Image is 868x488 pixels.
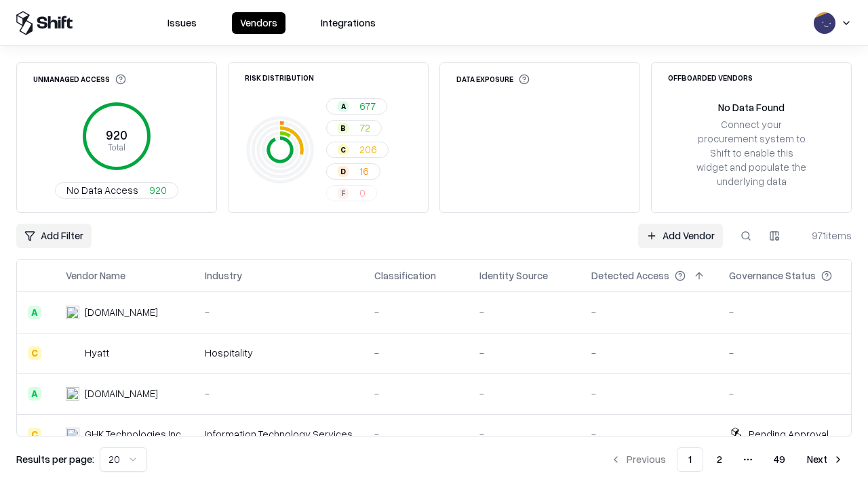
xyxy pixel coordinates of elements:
[16,452,94,466] p: Results per page:
[456,74,530,85] div: Data Exposure
[359,164,369,178] span: 16
[66,183,138,197] span: No Data Access
[159,12,205,34] button: Issues
[479,346,570,360] div: -
[374,346,458,360] div: -
[28,428,41,441] div: C
[149,183,167,197] span: 920
[695,117,808,189] div: Connect your procurement system to Shift to enable this widget and populate the underlying data
[374,427,458,441] div: -
[85,386,158,401] div: [DOMAIN_NAME]
[602,447,852,472] nav: pagination
[479,305,570,319] div: -
[763,447,796,472] button: 49
[729,386,854,401] div: -
[205,268,242,283] div: Industry
[205,427,353,441] div: Information Technology Services
[66,268,125,283] div: Vendor Name
[479,268,548,283] div: Identity Source
[338,144,349,155] div: C
[591,346,707,360] div: -
[729,305,854,319] div: -
[108,142,125,152] tspan: Total
[245,74,314,81] div: Risk Distribution
[66,306,79,319] img: intrado.com
[359,121,370,135] span: 72
[729,268,816,283] div: Governance Status
[28,346,41,360] div: C
[359,99,376,113] span: 677
[677,447,703,472] button: 1
[106,127,127,142] tspan: 920
[718,100,785,115] div: No Data Found
[749,427,829,441] div: Pending Approval
[374,268,436,283] div: Classification
[205,386,353,401] div: -
[479,386,570,401] div: -
[479,427,570,441] div: -
[313,12,384,34] button: Integrations
[638,224,723,248] a: Add Vendor
[374,386,458,401] div: -
[591,305,707,319] div: -
[66,387,79,401] img: primesec.co.il
[28,387,41,401] div: A
[797,228,852,243] div: 971 items
[205,346,353,360] div: Hospitality
[359,142,377,157] span: 206
[326,98,387,115] button: A677
[66,428,79,441] img: GHK Technologies Inc.
[338,101,349,112] div: A
[232,12,285,34] button: Vendors
[55,182,178,199] button: No Data Access920
[591,386,707,401] div: -
[799,447,852,472] button: Next
[205,305,353,319] div: -
[85,305,158,319] div: [DOMAIN_NAME]
[706,447,733,472] button: 2
[33,74,126,85] div: Unmanaged Access
[729,346,854,360] div: -
[85,346,109,360] div: Hyatt
[591,268,669,283] div: Detected Access
[326,163,380,180] button: D16
[591,427,707,441] div: -
[668,74,753,81] div: Offboarded Vendors
[326,142,389,158] button: C206
[66,346,79,360] img: Hyatt
[85,427,183,441] div: GHK Technologies Inc.
[374,305,458,319] div: -
[338,166,349,177] div: D
[326,120,382,136] button: B72
[338,123,349,134] div: B
[28,306,41,319] div: A
[16,224,92,248] button: Add Filter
